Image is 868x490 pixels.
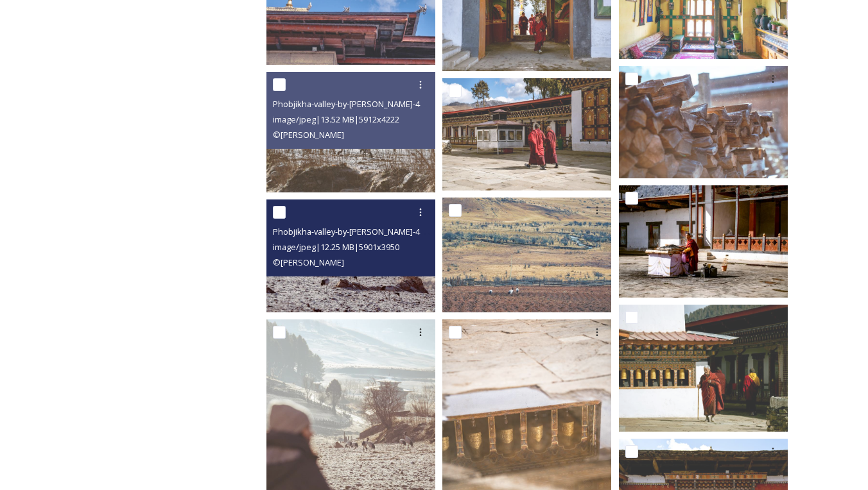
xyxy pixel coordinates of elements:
span: image/jpeg | 13.52 MB | 5912 x 4222 [273,114,399,125]
span: Phobjikha-valley-by-[PERSON_NAME]-46.jpg [273,97,438,110]
span: image/jpeg | 12.25 MB | 5901 x 3950 [273,241,399,253]
span: © [PERSON_NAME] [273,257,344,268]
span: Phobjikha-valley-by-[PERSON_NAME]-41.jpg [273,225,438,237]
img: Phobjikha-valley-by-Alicia-Warner-86.jpg [619,185,788,298]
img: Phobjikha-valley-by-Alicia-Warner-83.jpg [442,78,611,190]
img: Phobjikha-valley-by-Alicia-Warner-2.jpg [442,198,611,312]
img: Phobjikha-valley-by-Alicia-Warner-96.jpg [619,305,788,431]
img: Phobjikha-valley-by-Alicia-Warner-58.jpg [619,66,788,178]
span: © [PERSON_NAME] [273,129,344,140]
